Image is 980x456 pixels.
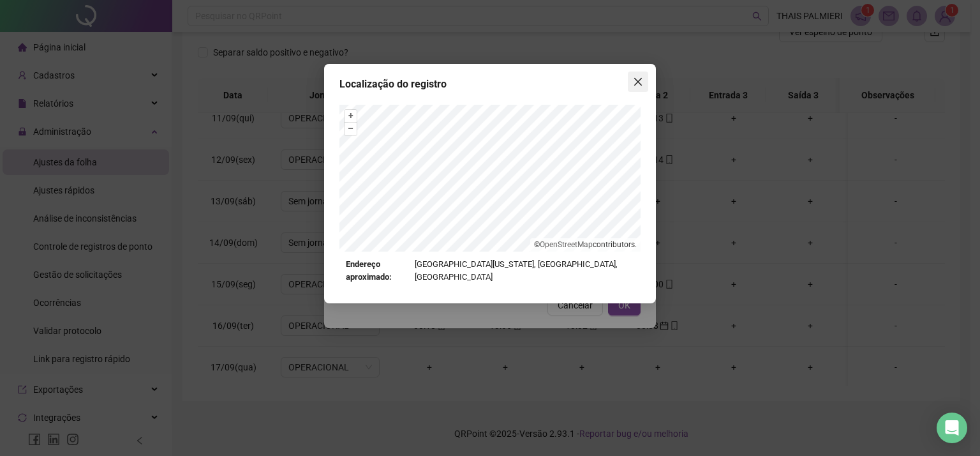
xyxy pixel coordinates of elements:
div: Open Intercom Messenger [937,413,967,443]
button: + [345,110,357,122]
a: OpenStreetMap [540,240,593,249]
div: [GEOGRAPHIC_DATA][US_STATE], [GEOGRAPHIC_DATA], [GEOGRAPHIC_DATA] [346,258,634,284]
span: close [633,77,643,87]
button: – [345,123,357,135]
button: Close [628,72,648,92]
li: © contributors. [534,240,637,249]
div: Localização do registro [339,77,641,92]
strong: Endereço aproximado: [346,258,410,284]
